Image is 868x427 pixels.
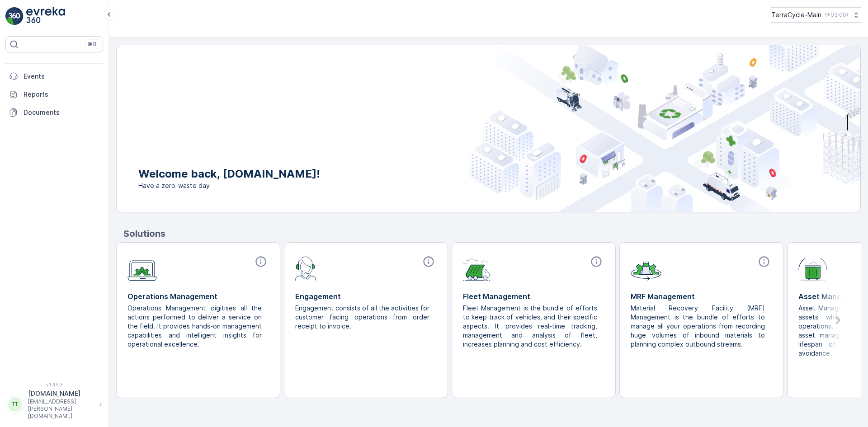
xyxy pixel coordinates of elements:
p: Engagement [295,291,437,302]
p: Reports [24,90,99,99]
a: Reports [5,85,103,103]
img: module-icon [631,255,661,281]
p: Fleet Management is the bundle of efforts to keep track of vehicles, and their specific aspects. ... [463,304,597,349]
p: Documents [24,108,99,117]
img: city illustration [469,45,860,212]
p: ⌘B [88,41,97,48]
button: TT[DOMAIN_NAME][EMAIL_ADDRESS][PERSON_NAME][DOMAIN_NAME] [5,389,103,420]
button: TerraCycle-Main(+03:00) [771,7,861,23]
span: Have a zero-waste day [138,181,320,190]
img: logo_light-DOdMpM7g.png [26,7,65,25]
img: module-icon [798,255,827,281]
p: Welcome back, [DOMAIN_NAME]! [138,167,320,181]
p: Solutions [123,227,861,240]
a: Documents [5,103,103,122]
p: [EMAIL_ADDRESS][PERSON_NAME][DOMAIN_NAME] [28,398,95,420]
div: TT [8,397,22,412]
p: Events [24,72,99,81]
p: MRF Management [631,291,772,302]
p: Fleet Management [463,291,604,302]
img: module-icon [127,255,157,281]
p: Operations Management digitises all the actions performed to deliver a service on the field. It p... [127,304,262,349]
p: ( +03:00 ) [825,11,848,19]
p: Material Recovery Facility (MRF) Management is the bundle of efforts to manage all your operation... [631,304,765,349]
span: v 1.49.3 [5,382,103,387]
p: Engagement consists of all the activities for customer facing operations from order receipt to in... [295,304,429,331]
p: Operations Management [127,291,269,302]
a: Events [5,67,103,85]
img: module-icon [295,255,316,281]
p: TerraCycle-Main [771,10,821,19]
img: logo [5,7,24,25]
p: [DOMAIN_NAME] [28,389,95,398]
img: module-icon [463,255,491,281]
